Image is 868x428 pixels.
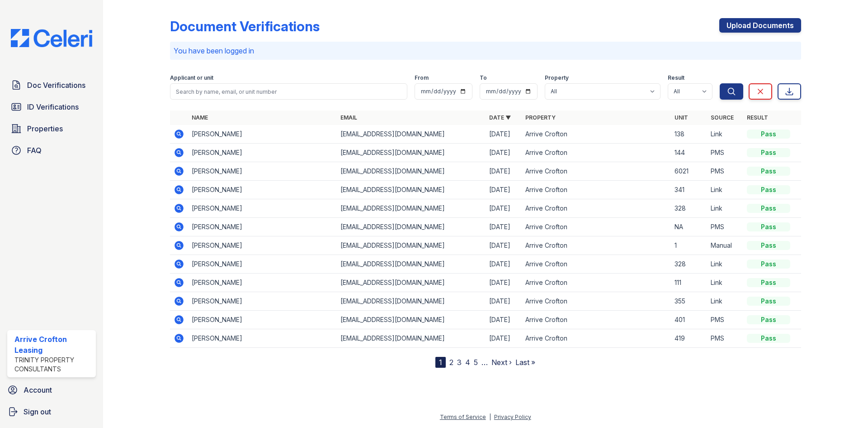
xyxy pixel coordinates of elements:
td: 328 [671,255,707,274]
td: Arrive Crofton [522,181,670,199]
a: Email [340,114,357,121]
div: Pass [747,278,790,287]
td: PMS [707,329,743,348]
div: Pass [747,204,790,213]
td: [DATE] [486,236,522,255]
a: FAQ [7,141,96,159]
td: [EMAIL_ADDRESS][DOMAIN_NAME] [337,329,486,348]
td: 328 [671,199,707,218]
a: 3 [457,358,462,367]
a: Name [192,114,208,121]
td: [EMAIL_ADDRESS][DOMAIN_NAME] [337,162,486,181]
div: Pass [747,222,790,231]
td: [DATE] [486,329,522,348]
label: From [415,74,429,82]
a: Terms of Service [440,414,486,420]
a: Property [525,114,556,121]
td: [EMAIL_ADDRESS][DOMAIN_NAME] [337,236,486,255]
td: Arrive Crofton [522,236,670,255]
a: Result [747,114,768,121]
td: Arrive Crofton [522,162,670,181]
td: Arrive Crofton [522,218,670,236]
label: Applicant or unit [170,74,213,82]
a: Unit [675,114,688,121]
div: | [489,414,491,420]
td: PMS [707,162,743,181]
a: Account [4,381,99,399]
td: Link [707,292,743,311]
td: Link [707,274,743,292]
td: NA [671,218,707,236]
td: 1 [671,236,707,255]
td: [PERSON_NAME] [188,255,337,274]
label: Result [668,74,684,82]
td: [DATE] [486,292,522,311]
td: [DATE] [486,274,522,292]
td: Manual [707,236,743,255]
div: Pass [747,315,790,324]
span: Properties [27,123,63,134]
td: PMS [707,144,743,162]
td: [DATE] [486,144,522,162]
td: 401 [671,311,707,329]
div: Pass [747,260,790,269]
span: Doc Verifications [27,80,85,91]
div: Pass [747,148,790,157]
td: [DATE] [486,181,522,199]
div: 1 [435,357,446,368]
td: [DATE] [486,218,522,236]
td: [PERSON_NAME] [188,181,337,199]
td: 111 [671,274,707,292]
td: [DATE] [486,255,522,274]
label: Property [545,74,569,82]
div: Document Verifications [170,18,320,34]
td: [PERSON_NAME] [188,236,337,255]
td: [EMAIL_ADDRESS][DOMAIN_NAME] [337,255,486,274]
p: You have been logged in [174,45,797,56]
td: [EMAIL_ADDRESS][DOMAIN_NAME] [337,181,486,199]
td: Arrive Crofton [522,125,670,144]
td: [EMAIL_ADDRESS][DOMAIN_NAME] [337,125,486,144]
td: 6021 [671,162,707,181]
td: [PERSON_NAME] [188,292,337,311]
td: [PERSON_NAME] [188,218,337,236]
td: [PERSON_NAME] [188,144,337,162]
td: [DATE] [486,311,522,329]
a: Doc Verifications [7,76,96,94]
a: Properties [7,120,96,138]
td: [DATE] [486,199,522,218]
td: [DATE] [486,162,522,181]
a: Next › [491,358,512,367]
div: Trinity Property Consultants [14,356,92,374]
td: Arrive Crofton [522,329,670,348]
td: [EMAIL_ADDRESS][DOMAIN_NAME] [337,199,486,218]
td: 419 [671,329,707,348]
td: PMS [707,311,743,329]
td: [PERSON_NAME] [188,329,337,348]
td: Link [707,255,743,274]
div: Pass [747,241,790,250]
td: Arrive Crofton [522,255,670,274]
td: [EMAIL_ADDRESS][DOMAIN_NAME] [337,144,486,162]
div: Pass [747,334,790,343]
td: [EMAIL_ADDRESS][DOMAIN_NAME] [337,218,486,236]
td: Arrive Crofton [522,292,670,311]
span: ID Verifications [27,101,79,112]
td: [PERSON_NAME] [188,162,337,181]
td: [EMAIL_ADDRESS][DOMAIN_NAME] [337,292,486,311]
td: [EMAIL_ADDRESS][DOMAIN_NAME] [337,274,486,292]
span: Account [24,385,52,395]
img: CE_Logo_Blue-a8612792a0a2168367f1c8372b55b34899dd931a85d93a1a3d3e32e68fde9ad4.png [4,29,99,47]
a: Last » [515,358,535,367]
td: Link [707,181,743,199]
td: [EMAIL_ADDRESS][DOMAIN_NAME] [337,311,486,329]
label: To [480,74,487,82]
div: Arrive Crofton Leasing [14,334,92,356]
td: Link [707,125,743,144]
td: PMS [707,218,743,236]
a: 5 [474,358,478,367]
td: Arrive Crofton [522,274,670,292]
span: FAQ [27,145,42,156]
td: [PERSON_NAME] [188,274,337,292]
td: 355 [671,292,707,311]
